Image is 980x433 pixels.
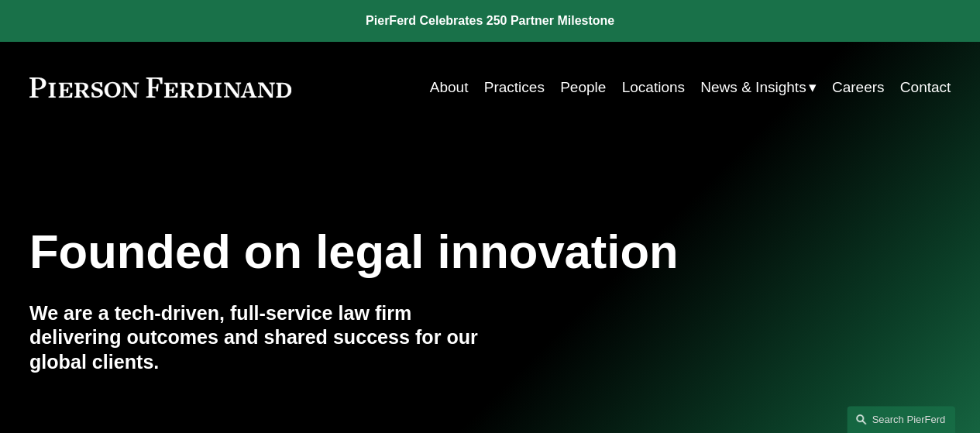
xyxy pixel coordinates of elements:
[484,73,545,102] a: Practices
[29,301,490,376] h4: We are a tech-driven, full-service law firm delivering outcomes and shared success for our global...
[900,73,951,102] a: Contact
[29,225,797,279] h1: Founded on legal innovation
[430,73,469,102] a: About
[847,406,955,433] a: Search this site
[700,74,806,101] span: News & Insights
[700,73,816,102] a: folder dropdown
[621,73,684,102] a: Locations
[560,73,606,102] a: People
[832,73,885,102] a: Careers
